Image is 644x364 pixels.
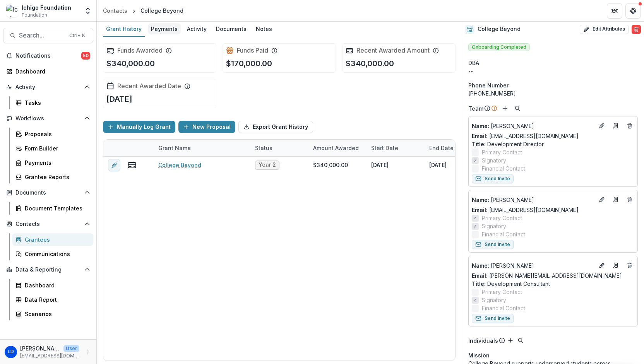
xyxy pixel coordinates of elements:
p: [EMAIL_ADDRESS][DOMAIN_NAME] [20,352,79,359]
span: Foundation [22,12,47,19]
div: Grant History [103,23,145,34]
p: [PERSON_NAME] [20,344,60,352]
a: Contacts [100,5,130,16]
a: Go to contact [610,120,622,132]
span: Year 2 [259,162,276,168]
div: Data Report [25,296,87,304]
div: Ichigo Foundation [22,3,71,12]
button: Add [500,104,510,113]
button: Edit Attributes [580,25,629,34]
div: Status [250,140,308,156]
span: Workflows [15,115,81,122]
p: User [63,345,79,352]
a: Grantee Reports [12,171,93,183]
a: Proposals [12,128,93,140]
a: Dashboard [12,279,93,292]
div: Grant Name [154,140,250,156]
a: Name: [PERSON_NAME] [472,261,594,270]
div: $340,000.00 [313,161,348,169]
a: Documents [213,22,250,37]
a: Name: [PERSON_NAME] [472,122,594,130]
p: [DATE] [371,161,389,169]
h2: Recent Awarded Date [117,82,181,90]
a: Email: [EMAIL_ADDRESS][DOMAIN_NAME] [472,132,579,140]
div: Start Date [367,144,403,152]
div: Proposals [25,130,87,138]
a: Scenarios [12,308,93,320]
p: Team [468,104,483,113]
div: Notes [253,23,275,34]
div: Grant Name [154,144,195,152]
button: More [82,347,92,357]
div: Form Builder [25,144,87,152]
button: Send Invite [472,240,514,249]
p: [PERSON_NAME] [472,196,594,204]
div: End Date [425,140,483,156]
div: Grantees [25,236,87,244]
p: Development Consultant [472,280,634,288]
span: Financial Contact [482,164,525,173]
div: Status [250,144,277,152]
div: Start Date [367,140,425,156]
button: Deletes [625,261,634,270]
div: Dashboard [15,67,87,75]
button: Open Documents [3,186,93,199]
span: 50 [81,52,90,60]
span: Activity [15,84,81,91]
button: Send Invite [472,314,514,323]
span: Financial Contact [482,230,525,238]
p: Development Director [472,140,634,148]
p: Individuals [468,337,498,345]
div: Payments [148,23,181,34]
span: Notifications [15,53,81,59]
span: Signatory [482,222,506,230]
button: Open Contacts [3,218,93,230]
span: DBA [468,59,479,67]
span: Contacts [15,221,81,227]
span: Phone Number [468,81,509,89]
a: Grantees [12,233,93,246]
span: Primary Contact [482,148,522,156]
button: edit [108,159,120,171]
span: Primary Contact [482,288,522,296]
button: Edit [597,261,606,270]
div: Laurel Dumont [8,349,14,354]
div: Contacts [103,7,127,15]
div: Scenarios [25,310,87,318]
span: Financial Contact [482,304,525,312]
a: Activity [184,22,210,37]
p: [DATE] [429,161,447,169]
img: Ichigo Foundation [6,5,19,17]
button: Send Invite [472,174,514,183]
button: Deletes [625,121,634,130]
a: Document Templates [12,202,93,215]
button: Open Activity [3,81,93,93]
span: Data & Reporting [15,267,81,273]
button: Add [506,336,515,345]
span: Onboarding Completed [468,43,530,51]
nav: breadcrumb [100,5,187,16]
span: Email: [472,272,488,279]
a: Payments [12,156,93,169]
button: Notifications50 [3,50,93,62]
span: Title : [472,141,486,147]
div: Amount Awarded [308,140,367,156]
span: Title : [472,280,486,287]
button: Open Data & Reporting [3,263,93,276]
div: Dashboard [25,281,87,289]
button: Open entity switcher [82,3,93,19]
button: Get Help [625,3,641,19]
span: Email: [472,207,488,213]
div: Communications [25,250,87,258]
span: Name : [472,123,489,129]
div: Activity [184,23,210,34]
div: Payments [25,159,87,167]
a: Payments [148,22,181,37]
div: Document Templates [25,204,87,212]
p: $170,000.00 [226,58,272,69]
a: Email: [PERSON_NAME][EMAIL_ADDRESS][DOMAIN_NAME] [472,272,622,280]
button: Search... [3,28,93,43]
